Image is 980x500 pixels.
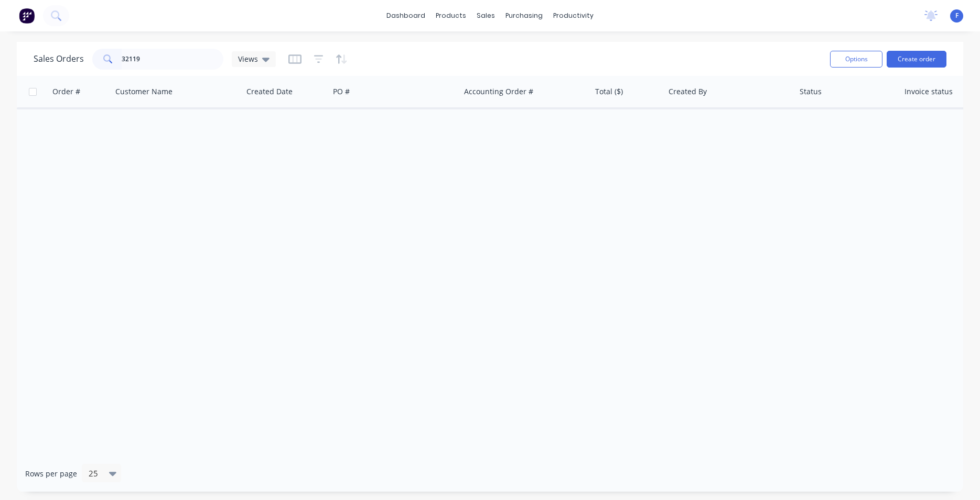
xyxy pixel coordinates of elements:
[887,51,946,68] button: Create order
[464,86,533,97] div: Accounting Order #
[19,8,35,24] img: Factory
[430,8,471,24] div: products
[333,86,350,97] div: PO #
[500,8,548,24] div: purchasing
[246,86,293,97] div: Created Date
[595,86,623,97] div: Total ($)
[471,8,500,24] div: sales
[381,8,430,24] a: dashboard
[122,49,224,70] input: Search...
[52,86,80,97] div: Order #
[25,469,77,479] span: Rows per page
[955,11,959,20] span: F
[548,8,599,24] div: productivity
[669,86,707,97] div: Created By
[34,54,84,64] h1: Sales Orders
[238,53,258,64] span: Views
[830,51,882,68] button: Options
[800,86,822,97] div: Status
[115,86,173,97] div: Customer Name
[904,86,953,97] div: Invoice status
